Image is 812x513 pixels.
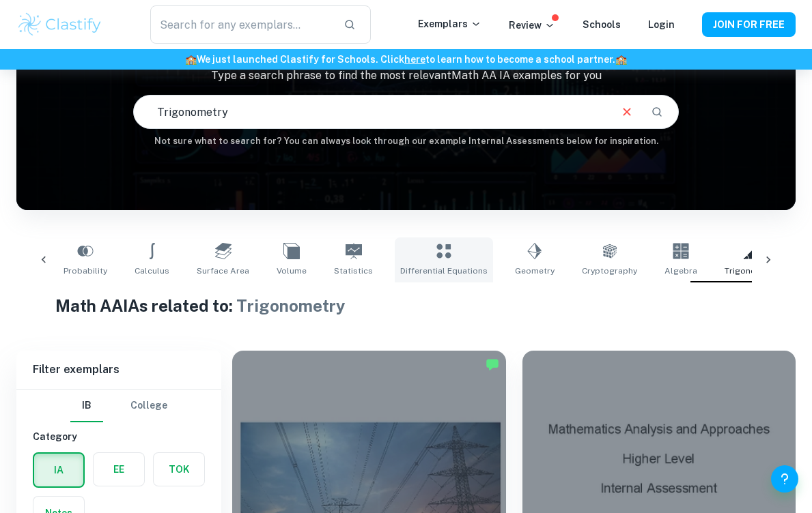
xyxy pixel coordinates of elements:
h6: We just launched Clastify for Schools. Click to learn how to become a school partner. [3,52,809,67]
p: Review [509,18,555,33]
img: Marked [486,357,499,371]
button: College [130,390,167,422]
p: Type a search phrase to find the most relevant Math AA IA examples for you [16,68,796,84]
input: E.g. modelling a logo, player arrangements, shape of an egg... [134,93,608,131]
span: 🏫 [185,54,197,65]
div: Filter type choice [70,390,167,422]
button: JOIN FOR FREE [702,12,796,37]
h6: Filter exemplars [16,351,221,389]
h6: Category [33,429,205,444]
span: Surface Area [197,265,249,277]
input: Search for any exemplars... [150,5,333,44]
span: Geometry [515,265,555,277]
a: Schools [583,19,621,30]
span: Calculus [135,265,169,277]
span: Volume [277,265,307,277]
h1: Math AA IAs related to: [55,293,757,318]
button: Clear [614,99,640,125]
span: Statistics [334,265,373,277]
button: Help and Feedback [771,465,798,493]
a: Login [648,19,675,30]
p: Exemplars [418,16,481,31]
button: EE [94,453,144,486]
h6: Not sure what to search for? You can always look through our example Internal Assessments below f... [16,134,796,148]
span: Differential Equations [400,265,488,277]
span: Cryptography [582,265,637,277]
button: TOK [154,453,204,486]
button: IA [34,454,83,486]
img: Clastify logo [16,11,103,38]
button: Search [645,100,669,123]
a: here [404,54,425,65]
button: IB [70,390,103,422]
span: Algebra [664,265,697,277]
span: 🏫 [615,54,627,65]
span: Trigonometry [236,296,346,315]
span: Trigonometry [725,265,779,277]
span: Probability [64,265,107,277]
